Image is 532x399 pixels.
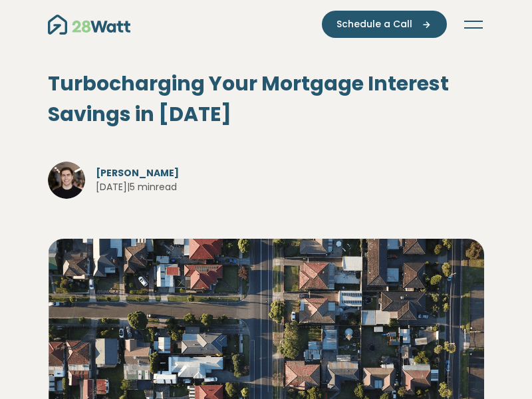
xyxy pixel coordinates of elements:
[96,180,177,194] span: [DATE] | 5 min read
[48,11,484,38] nav: Main navigation
[336,17,412,31] span: Schedule a Call
[48,162,85,199] img: Jake Havey
[463,18,484,31] button: Toggle navigation
[322,11,447,38] button: Schedule a Call
[48,15,130,35] img: 28Watt
[48,68,484,130] h1: Turbocharging Your Mortgage Interest Savings in [DATE]
[96,166,188,180] span: [PERSON_NAME]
